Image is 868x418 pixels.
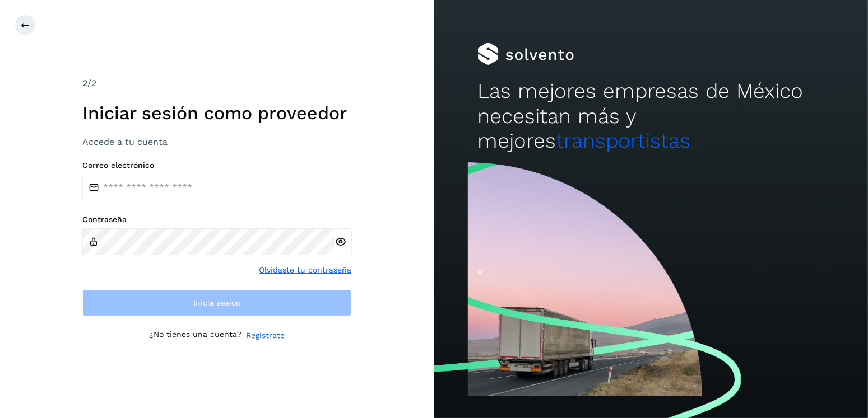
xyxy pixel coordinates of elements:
button: Inicia sesión [82,289,351,316]
h1: Iniciar sesión como proveedor [82,102,351,124]
h2: Las mejores empresas de México necesitan más y mejores [477,79,825,153]
label: Contraseña [82,215,351,224]
p: ¿No tienes una cuenta? [149,330,242,341]
div: /2 [82,77,351,90]
a: Regístrate [246,330,285,341]
label: Correo electrónico [82,161,351,170]
span: 2 [82,78,87,88]
h3: Accede a tu cuenta [82,137,351,147]
span: transportistas [556,129,690,153]
span: Inicia sesión [193,299,241,307]
a: Olvidaste tu contraseña [259,264,351,276]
